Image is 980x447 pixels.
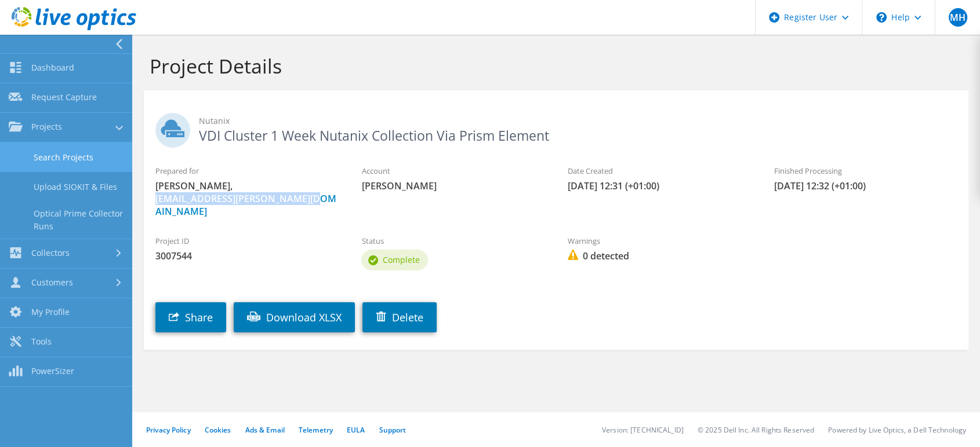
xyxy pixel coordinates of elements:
span: [PERSON_NAME], [155,179,338,218]
h2: VDI Cluster 1 Week Nutanix Collection Via Prism Element [155,113,957,142]
span: Complete [382,254,419,265]
a: Delete [362,302,437,332]
li: Version: [TECHNICAL_ID] [602,425,684,435]
li: © 2025 Dell Inc. All Rights Reserved [698,425,814,435]
label: Warnings [568,235,750,247]
span: Nutanix [199,115,957,127]
span: [PERSON_NAME] [361,179,544,192]
a: Privacy Policy [146,425,191,435]
label: Finished Processing [774,165,956,177]
span: 0 detected [568,250,750,262]
span: [DATE] 12:31 (+01:00) [568,179,750,192]
label: Status [361,235,544,247]
a: Download XLSX [234,302,355,332]
h1: Project Details [150,54,957,78]
span: MH [949,8,967,27]
label: Project ID [155,235,338,247]
label: Date Created [568,165,750,177]
svg: \n [876,12,887,23]
label: Prepared for [155,165,338,177]
span: [DATE] 12:32 (+01:00) [774,179,956,192]
span: 3007544 [155,250,338,262]
a: Ads & Email [245,425,285,435]
li: Powered by Live Optics, a Dell Technology [828,425,966,435]
a: EULA [347,425,365,435]
a: Cookies [205,425,231,435]
a: Telemetry [299,425,333,435]
a: [EMAIL_ADDRESS][PERSON_NAME][DOMAIN_NAME] [155,192,336,218]
a: Support [379,425,406,435]
label: Account [361,165,544,177]
a: Share [155,302,226,332]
